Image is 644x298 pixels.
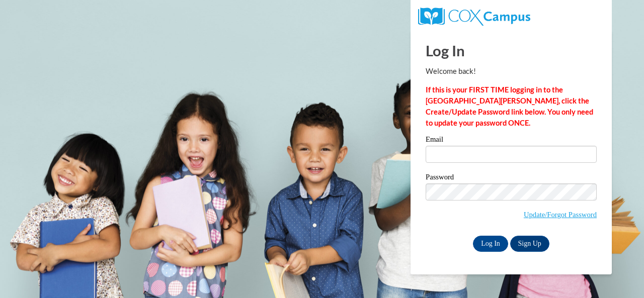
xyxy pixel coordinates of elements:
a: COX Campus [418,12,530,20]
a: Update/Forgot Password [524,211,597,219]
input: Log In [473,236,508,252]
p: Welcome back! [426,66,597,77]
a: Sign Up [510,236,549,252]
label: Email [426,136,597,146]
img: COX Campus [418,8,530,26]
strong: If this is your FIRST TIME logging in to the [GEOGRAPHIC_DATA][PERSON_NAME], click the Create/Upd... [426,85,593,127]
label: Password [426,173,597,183]
h1: Log In [426,40,597,61]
